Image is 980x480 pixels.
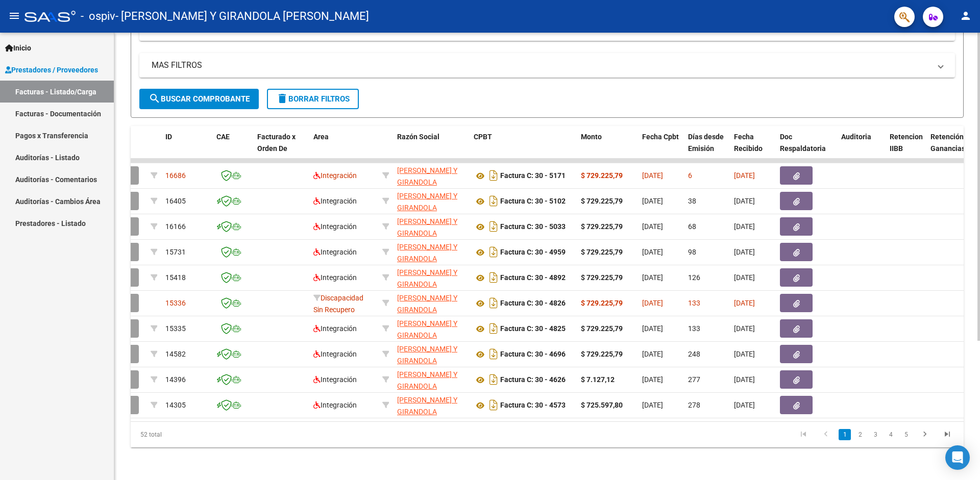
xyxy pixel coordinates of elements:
i: Descargar documento [487,244,500,260]
span: 14582 [165,350,186,358]
i: Descargar documento [487,346,500,362]
strong: Factura C: 30 - 4573 [500,401,566,410]
button: Buscar Comprobante [139,89,259,109]
span: 38 [688,197,696,205]
datatable-header-cell: Días desde Emisión [684,126,730,171]
div: 52 total [131,422,296,447]
div: 33610006499 [397,369,465,390]
strong: $ 729.225,79 [581,350,623,358]
span: [PERSON_NAME] Y GIRANDOLA [PERSON_NAME] [397,192,457,223]
span: Integración [313,401,357,409]
li: page 3 [868,426,883,443]
datatable-header-cell: Fecha Cpbt [638,126,684,171]
span: 14396 [165,375,186,384]
i: Descargar documento [487,371,500,388]
div: 33610006499 [397,190,465,212]
span: 98 [688,248,696,256]
datatable-header-cell: CAE [212,126,253,171]
i: Descargar documento [487,320,500,337]
span: 126 [688,273,700,282]
span: Prestadores / Proveedores [5,64,98,75]
div: 33610006499 [397,343,465,365]
datatable-header-cell: Fecha Recibido [730,126,776,171]
datatable-header-cell: Retencion IIBB [886,126,926,171]
span: 133 [688,299,700,307]
span: [PERSON_NAME] Y GIRANDOLA [PERSON_NAME] [397,294,457,325]
span: [DATE] [642,171,663,180]
span: ID [165,133,172,141]
strong: $ 729.225,79 [581,299,623,307]
span: 16166 [165,222,186,231]
span: Retención Ganancias [930,133,965,153]
span: Auditoria [841,133,871,141]
span: - ospiv [81,5,115,28]
div: 33610006499 [397,292,465,314]
span: Discapacidad Sin Recupero [313,294,363,314]
span: 15731 [165,248,186,256]
span: [PERSON_NAME] Y GIRANDOLA [PERSON_NAME] [397,319,457,351]
span: [DATE] [734,197,755,205]
mat-expansion-panel-header: MAS FILTROS [139,53,955,78]
span: Integración [313,350,357,358]
strong: Factura C: 30 - 5171 [500,172,566,180]
a: go to previous page [816,429,836,440]
strong: $ 725.597,80 [581,401,623,409]
div: 33610006499 [397,318,465,339]
i: Descargar documento [487,295,500,311]
strong: Factura C: 30 - 4825 [500,325,566,333]
span: [DATE] [734,273,755,282]
span: CAE [216,133,230,141]
li: page 5 [898,426,914,443]
span: [DATE] [734,248,755,256]
span: Integración [313,171,357,180]
span: Inicio [5,42,31,54]
span: [PERSON_NAME] Y GIRANDOLA [PERSON_NAME] [397,166,457,198]
span: 16686 [165,171,186,180]
span: Razón Social [397,133,439,141]
span: [PERSON_NAME] Y GIRANDOLA [PERSON_NAME] [397,345,457,376]
datatable-header-cell: Auditoria [837,126,886,171]
strong: Factura C: 30 - 4892 [500,274,566,282]
span: [DATE] [642,375,663,384]
a: 3 [869,429,881,440]
span: [PERSON_NAME] Y GIRANDOLA [PERSON_NAME] [397,243,457,274]
span: CPBT [474,133,492,141]
div: 33610006499 [397,394,465,416]
span: Borrar Filtros [276,94,350,104]
span: Area [313,133,329,141]
mat-icon: menu [8,10,20,22]
strong: Factura C: 30 - 4696 [500,350,566,359]
i: Descargar documento [487,397,500,413]
mat-icon: person [960,10,972,22]
span: 278 [688,401,700,409]
span: [DATE] [642,248,663,256]
datatable-header-cell: Monto [577,126,638,171]
span: [PERSON_NAME] Y GIRANDOLA [PERSON_NAME] [397,396,457,427]
strong: $ 729.225,79 [581,324,623,333]
strong: Factura C: 30 - 5102 [500,197,566,206]
a: 5 [900,429,912,440]
strong: Factura C: 30 - 4626 [500,376,566,384]
a: 1 [839,429,851,440]
span: Integración [313,248,357,256]
span: [DATE] [642,197,663,205]
span: [PERSON_NAME] Y GIRANDOLA [PERSON_NAME] [397,217,457,249]
span: [DATE] [642,324,663,333]
div: Open Intercom Messenger [945,445,970,470]
i: Descargar documento [487,193,500,209]
span: Integración [313,273,357,282]
span: [PERSON_NAME] Y GIRANDOLA [PERSON_NAME] [397,268,457,300]
li: page 1 [837,426,852,443]
i: Descargar documento [487,167,500,184]
span: Buscar Comprobante [149,94,250,104]
span: Días desde Emisión [688,133,724,153]
strong: $ 729.225,79 [581,197,623,205]
span: 14305 [165,401,186,409]
span: [DATE] [642,222,663,231]
span: [DATE] [642,299,663,307]
a: 2 [854,429,866,440]
datatable-header-cell: Doc Respaldatoria [776,126,837,171]
datatable-header-cell: Area [309,126,378,171]
strong: $ 7.127,12 [581,375,615,384]
span: [DATE] [642,273,663,282]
